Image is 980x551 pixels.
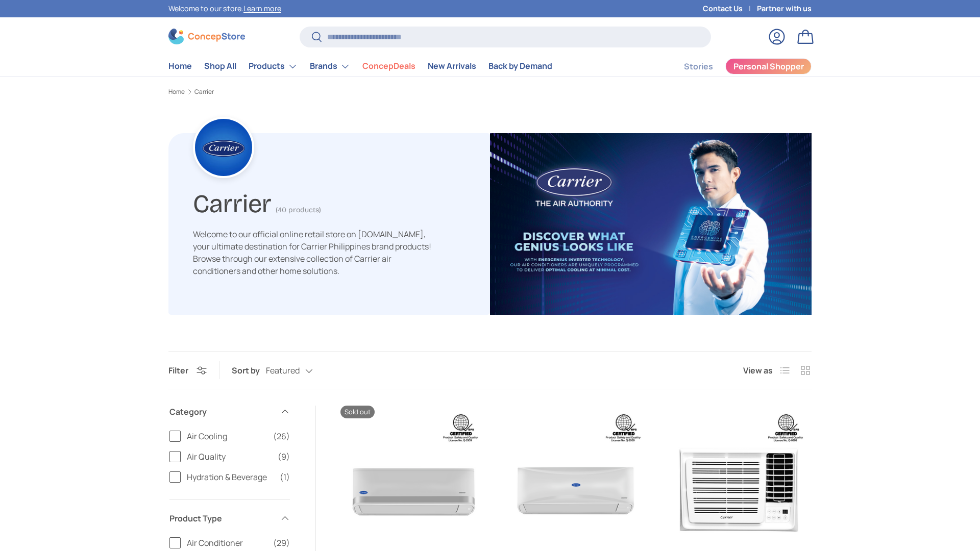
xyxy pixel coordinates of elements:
[169,393,290,430] summary: Category
[187,450,272,463] span: Air Quality
[169,406,274,418] span: Category
[725,58,812,74] a: Personal Shopper
[168,89,185,95] a: Home
[703,3,757,14] a: Contact Us
[340,406,375,418] span: Sold out
[169,500,290,537] summary: Product Type
[304,56,356,77] summary: Brands
[187,471,274,483] span: Hydration & Beverage
[490,133,812,315] img: carrier-banner-image-concepstore
[266,366,300,375] span: Featured
[168,87,812,96] nav: Breadcrumbs
[310,56,350,77] a: Brands
[187,430,267,442] span: Air Cooling
[273,430,290,442] span: (26)
[428,56,476,76] a: New Arrivals
[488,56,552,76] a: Back by Demand
[168,56,552,77] nav: Primary
[168,3,281,14] p: Welcome to our store.
[168,365,207,376] button: Filter
[169,512,274,524] span: Product Type
[278,450,290,463] span: (9)
[204,56,236,76] a: Shop All
[684,57,713,77] a: Stories
[168,56,192,76] a: Home
[280,471,290,483] span: (1)
[243,4,281,13] a: Learn more
[743,364,773,377] span: View as
[193,185,272,219] h1: Carrier
[168,365,188,376] span: Filter
[232,364,266,377] label: Sort by
[733,62,804,70] span: Personal Shopper
[242,56,304,77] summary: Products
[249,56,298,77] a: Products
[757,3,812,14] a: Partner with us
[273,537,290,549] span: (29)
[659,56,812,77] nav: Secondary
[193,228,433,277] p: Welcome to our official online retail store on [DOMAIN_NAME], your ultimate destination for Carri...
[194,89,214,95] a: Carrier
[187,537,267,549] span: Air Conditioner
[362,56,415,76] a: ConcepDeals
[276,206,321,214] span: (40 products)
[266,362,333,380] button: Featured
[168,29,245,44] img: ConcepStore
